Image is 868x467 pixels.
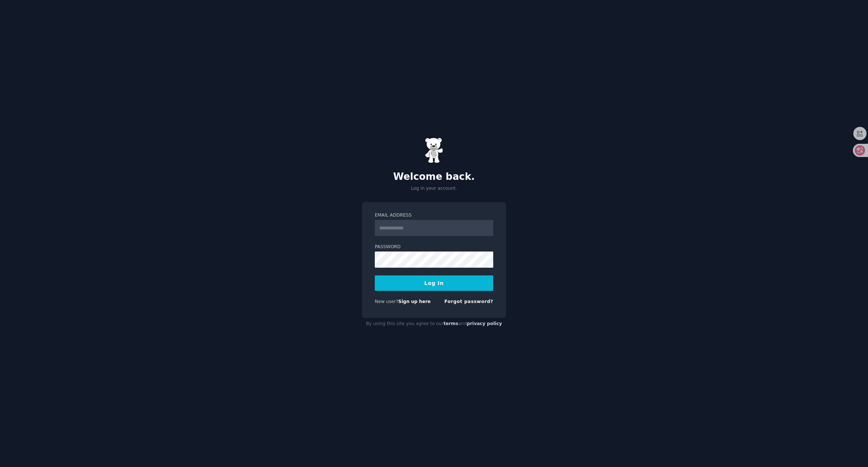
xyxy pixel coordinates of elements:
[467,321,502,326] a: privacy policy
[444,299,493,304] a: Forgot password?
[362,318,506,330] div: By using this site you agree to our and
[375,244,493,250] label: Password
[375,212,493,219] label: Email Address
[398,299,431,304] a: Sign up here
[375,299,398,304] span: New user?
[444,321,458,326] a: terms
[375,275,493,291] button: Log In
[425,138,443,163] img: Gummy Bear
[362,171,506,183] h2: Welcome back.
[362,185,506,192] p: Log in your account.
